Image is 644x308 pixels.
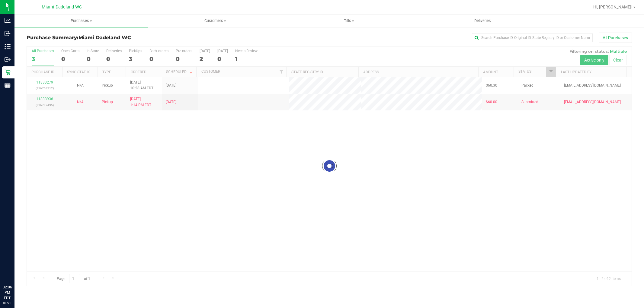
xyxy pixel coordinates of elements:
[5,56,11,62] inline-svg: Outbound
[466,18,499,24] span: Deliveries
[78,35,131,40] span: Miami Dadeland WC
[6,260,24,278] iframe: Resource center
[472,33,593,42] input: Search Purchase ID, Original ID, State Registry ID or Customer Name...
[3,301,12,305] p: 08/23
[599,33,632,43] button: All Purchases
[148,14,282,27] a: Customers
[5,30,11,37] inline-svg: Inbound
[42,5,82,10] span: Miami Dadeland WC
[14,18,148,24] span: Purchases
[282,18,415,24] span: Tills
[27,35,228,40] h3: Purchase Summary:
[5,69,11,75] inline-svg: Retail
[149,18,282,24] span: Customers
[5,17,11,24] inline-svg: Analytics
[3,284,12,301] p: 02:06 PM EDT
[282,14,416,27] a: Tills
[593,5,633,9] span: Hi, [PERSON_NAME]!
[5,82,11,88] inline-svg: Reports
[416,14,549,27] a: Deliveries
[14,14,148,27] a: Purchases
[5,43,11,49] inline-svg: Inventory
